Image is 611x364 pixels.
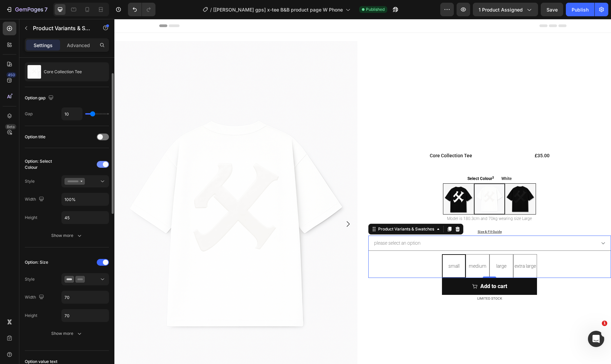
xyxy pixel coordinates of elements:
[479,6,523,13] span: 1 product assigned
[210,6,212,13] span: /
[572,6,589,13] div: Publish
[602,321,607,326] span: 1
[328,259,423,276] button: Add to cart
[378,157,379,160] sup: 3
[547,7,558,13] span: Save
[25,158,60,170] div: Option: Select Colour
[62,193,109,205] input: Auto
[3,3,51,16] button: 7
[62,291,109,303] input: Auto
[25,94,55,103] div: Option gap
[62,309,109,322] input: Auto
[262,207,321,213] div: Product Variants & Swatches
[400,244,422,250] span: Extra large
[366,263,393,272] div: Add to cart
[420,133,436,140] div: £35.00
[51,330,83,337] div: Show more
[213,6,343,13] span: [[PERSON_NAME] gps] x-tee B&B product page W Phone
[588,331,604,347] iframe: Intercom live chat
[6,72,16,78] div: 450
[25,134,45,140] div: Option title
[44,5,48,14] p: 7
[51,232,83,239] div: Show more
[255,196,496,204] p: Model is 180.3cm and 70kg wearing size Large
[566,3,594,16] button: Publish
[62,108,82,120] input: Auto
[25,215,37,221] div: Height
[114,19,611,364] iframe: Design area
[25,195,45,204] div: Width
[44,69,82,74] p: Core Collection Tee
[229,201,238,209] button: Carousel Next Arrow
[25,259,48,265] div: Option: Size
[5,124,16,129] div: Beta
[27,65,41,79] img: product feature img
[25,178,35,184] div: Style
[67,42,90,49] p: Advanced
[366,6,385,13] span: Published
[25,293,45,302] div: Width
[34,42,53,49] p: Settings
[25,276,35,282] div: Style
[541,3,563,16] button: Save
[363,211,387,215] u: Size & Fit Guide
[353,157,378,162] strong: Select Colour
[329,165,359,195] img: gempages_513116080873407334-b91c1f45-b7e4-4619-a41d-1dc387c352be.png
[128,3,155,16] div: Undo/Redo
[25,111,33,117] div: Gap
[62,211,109,224] input: Auto
[25,229,109,242] button: Show more
[25,312,37,319] div: Height
[473,3,538,16] button: 1 product assigned
[391,165,421,195] img: gempages_513116080873407334-85e05fc4-afbe-4aac-911d-0d43c6308964.png
[315,133,358,140] h1: Core Collection Tee
[360,165,390,195] img: gempages_513116080873407334-e1e892c3-dbaf-468d-82b8-65a2280b1ab9.png
[255,277,496,283] p: LIMITED STOCK
[33,24,91,32] p: Product Variants & Swatches
[25,327,109,340] button: Show more
[387,156,397,164] p: White
[382,244,392,250] span: Large
[354,244,372,250] span: Medium
[334,244,345,250] span: Small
